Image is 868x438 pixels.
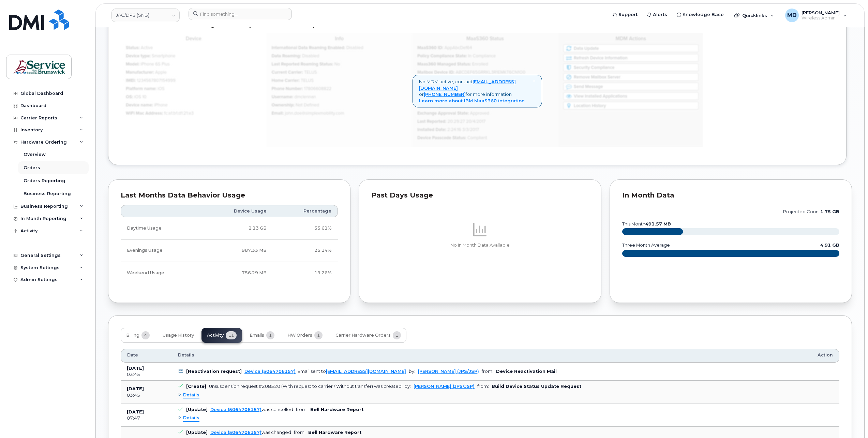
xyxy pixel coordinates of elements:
[126,333,139,338] span: Billing
[200,239,273,262] td: 987.33 MB
[189,8,292,20] input: Find something...
[783,209,839,214] text: projected count
[127,415,166,421] div: 07:47
[186,430,208,435] b: [Update]
[121,262,338,284] tr: Friday from 6:00pm to Monday 8:00am
[653,11,667,18] span: Alerts
[533,78,536,84] span: ×
[326,369,406,374] a: [EMAIL_ADDRESS][DOMAIN_NAME]
[742,13,767,18] span: Quicklinks
[266,331,274,339] span: 1
[622,192,839,199] div: In Month Data
[787,11,797,19] span: MD
[287,333,312,338] span: HW Orders
[186,384,206,389] b: [Create]
[492,384,581,389] b: Build Device Status Update Request
[210,407,261,412] a: Device (5064706157)
[335,333,391,338] span: Carrier Hardware Orders
[121,217,200,239] td: Daytime Usage
[186,407,208,412] b: [Update]
[210,430,261,435] a: Device (5064706157)
[371,242,588,248] p: No In Month Data Available
[244,369,406,374] div: . Email sent to
[209,384,402,389] div: Unsuspension request #208520 (With request to carrier / Without transfer) was created
[178,352,194,358] span: Details
[496,369,557,374] b: Device Reactivation Mail
[477,384,489,389] span: from:
[250,333,264,338] span: Emails
[127,392,166,398] div: 03:45
[820,209,839,214] tspan: 1.75 GB
[294,430,305,435] span: from:
[127,409,144,414] b: [DATE]
[482,369,493,374] span: from:
[121,33,703,147] img: mdm_maas360_data_lg-147edf4ce5891b6e296acbe60ee4acd306360f73f278574cfef86ac192ea0250.jpg
[413,75,542,107] div: No MDM active, contact or for more information
[314,331,323,339] span: 1
[729,9,779,22] div: Quicklinks
[186,369,242,374] b: [Reactivation request]
[672,8,729,21] a: Knowledge Base
[811,349,839,363] th: Action
[127,366,144,371] b: [DATE]
[273,262,338,284] td: 19.26%
[533,78,536,84] a: Close
[296,407,308,412] span: from:
[244,369,296,374] a: Device (5064706157)
[371,192,588,199] div: Past Days Usage
[310,407,363,412] b: Bell Hardware Report
[183,392,199,398] span: Details
[419,98,525,103] a: Learn more about IBM MaaS360 integration
[141,331,150,339] span: 4
[622,221,671,227] text: this month
[618,11,638,18] span: Support
[802,15,840,21] span: Wireless Admin
[163,333,194,338] span: Usage History
[121,192,338,199] div: Last Months Data Behavior Usage
[273,239,338,262] td: 25.14%
[121,239,200,262] td: Evenings Usage
[404,384,411,389] span: by:
[200,262,273,284] td: 756.29 MB
[414,384,475,389] a: [PERSON_NAME] (JPS/JSP)
[780,9,852,22] div: Matthew Deveau
[273,217,338,239] td: 55.61%
[121,18,834,28] h2: Mobile device management (IBM MaaS360)
[127,352,138,358] span: Date
[200,217,273,239] td: 2.13 GB
[308,430,361,435] b: Bell Hardware Report
[121,262,200,284] td: Weekend Usage
[424,91,466,97] a: [PHONE_NUMBER]
[121,239,338,262] tr: Weekdays from 6:00pm to 8:00am
[608,8,642,21] a: Support
[622,243,670,248] text: three month average
[419,79,516,91] a: [EMAIL_ADDRESS][DOMAIN_NAME]
[820,243,839,248] text: 4.91 GB
[645,221,671,227] tspan: 491.57 MB
[418,369,479,374] a: [PERSON_NAME] (JPS/JSP)
[409,369,415,374] span: by:
[210,430,291,435] div: was changed
[802,10,840,15] span: [PERSON_NAME]
[393,331,401,339] span: 1
[210,407,293,412] div: was cancelled
[127,371,166,378] div: 03:45
[111,9,180,22] a: JAG/DPS (SNB)
[183,415,199,421] span: Details
[200,205,273,217] th: Device Usage
[683,11,724,18] span: Knowledge Base
[642,8,672,21] a: Alerts
[273,205,338,217] th: Percentage
[127,386,144,391] b: [DATE]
